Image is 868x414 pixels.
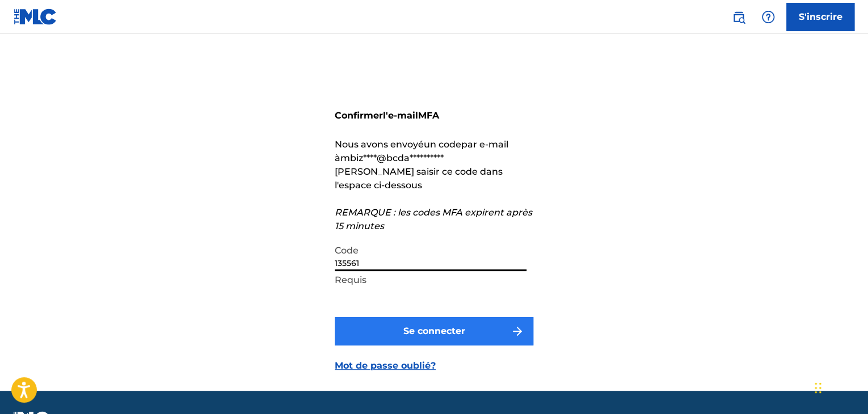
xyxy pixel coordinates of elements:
font: S'inscrire [799,11,842,22]
iframe: Widget de discussion [811,360,868,414]
button: Se connecter [335,317,533,345]
img: f7272a7cc735f4ea7f67.svg [511,324,524,338]
font: Nous avons envoyé [335,139,424,150]
img: recherche [732,10,745,24]
img: aide [761,10,775,24]
a: Recherche publique [727,6,750,28]
font: Mot de passe oublié? [335,360,436,371]
a: S'inscrire [786,3,854,31]
font: MFA [418,110,439,121]
font: Confirmer [335,110,383,121]
font: [PERSON_NAME] saisir ce code dans l'espace ci-dessous [335,166,503,191]
a: Mot de passe oublié? [335,359,436,373]
img: Logo du MLC [14,9,57,25]
font: Requis [335,274,366,285]
font: Se connecter [403,326,465,336]
div: Aide [757,6,779,28]
div: Widget de chat [811,360,868,414]
div: Glisser [815,371,821,405]
font: un code [424,139,461,150]
font: REMARQUE : les codes MFA expirent après 15 minutes [335,207,532,231]
font: l'e-mail [383,110,418,121]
